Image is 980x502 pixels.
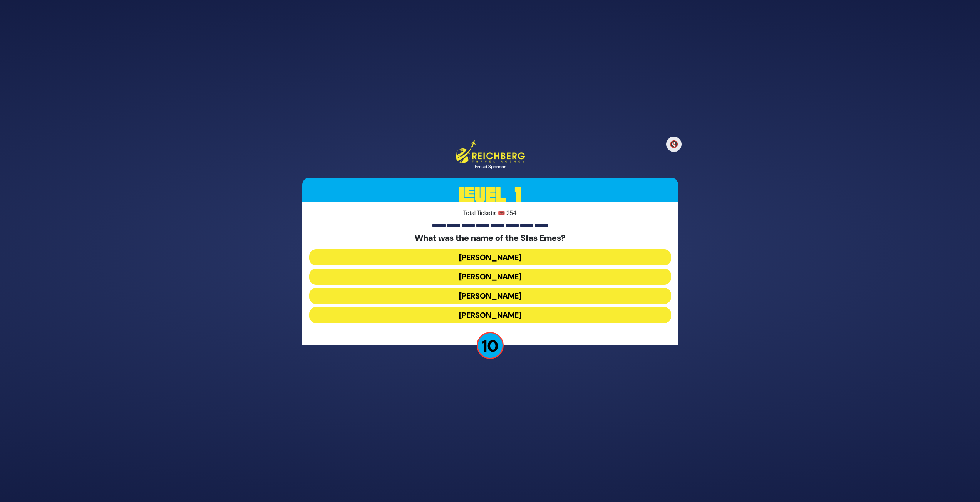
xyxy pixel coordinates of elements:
[309,208,671,218] p: Total Tickets: 🎟️ 254
[309,249,671,265] button: [PERSON_NAME]
[666,137,682,152] button: 🔇
[456,140,525,163] img: Reichberg Travel
[456,163,525,170] div: Proud Sponsor
[302,178,678,212] h3: Level 1
[309,288,671,304] button: [PERSON_NAME]
[309,269,671,285] button: [PERSON_NAME]
[309,307,671,323] button: [PERSON_NAME]
[477,332,504,359] p: 10
[309,233,671,243] h5: What was the name of the Sfas Emes?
